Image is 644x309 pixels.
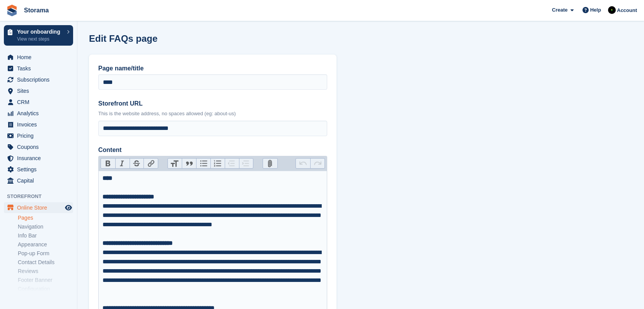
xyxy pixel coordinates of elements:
[101,159,115,169] button: Bold
[590,6,601,14] span: Help
[18,223,73,230] a: Navigation
[17,97,63,108] span: CRM
[225,159,239,169] button: Decrease Level
[17,52,63,63] span: Home
[4,142,73,152] a: menu
[617,7,637,14] span: Account
[18,241,73,248] a: Appearance
[17,36,63,43] p: View next steps
[168,159,182,169] button: Heading
[18,268,73,275] a: Reviews
[4,85,73,96] a: menu
[17,175,63,186] span: Capital
[4,164,73,175] a: menu
[17,108,63,119] span: Analytics
[608,6,616,14] img: Stuart Pratt
[4,52,73,63] a: menu
[18,259,73,266] a: Contact Details
[17,142,63,152] span: Coupons
[4,25,73,46] a: Your onboarding View next steps
[98,99,327,108] label: Storefront URL
[17,85,63,96] span: Sites
[98,64,327,73] label: Page name/title
[98,145,327,155] label: Content
[4,119,73,130] a: menu
[18,232,73,239] a: Info Bar
[18,250,73,257] a: Pop-up Form
[18,214,73,222] a: Pages
[130,159,144,169] button: Strikethrough
[210,159,225,169] button: Numbers
[552,6,567,14] span: Create
[182,159,196,169] button: Quote
[296,159,310,169] button: Undo
[196,159,210,169] button: Bullets
[4,153,73,164] a: menu
[98,110,327,118] p: This is the website address, no spaces allowed (eg: about-us)
[239,159,253,169] button: Increase Level
[310,159,325,169] button: Redo
[4,63,73,74] a: menu
[4,202,73,213] a: menu
[21,4,52,17] a: Storama
[4,130,73,141] a: menu
[89,33,157,44] h1: Edit FAQs page
[6,5,18,16] img: stora-icon-8386f47178a22dfd0bd8f6a31ec36ba5ce8667c1dd55bd0f319d3a0aa187defe.svg
[18,277,73,284] a: Footer Banner
[17,74,63,85] span: Subscriptions
[4,108,73,119] a: menu
[4,175,73,186] a: menu
[18,285,73,293] a: Configuration
[263,159,277,169] button: Attach Files
[7,193,77,200] span: Storefront
[17,130,63,141] span: Pricing
[115,159,130,169] button: Italic
[17,29,63,34] p: Your onboarding
[143,159,158,169] button: Link
[17,119,63,130] span: Invoices
[17,63,63,74] span: Tasks
[64,203,73,212] a: Preview store
[17,153,63,164] span: Insurance
[4,97,73,108] a: menu
[4,74,73,85] a: menu
[17,202,63,213] span: Online Store
[17,164,63,175] span: Settings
